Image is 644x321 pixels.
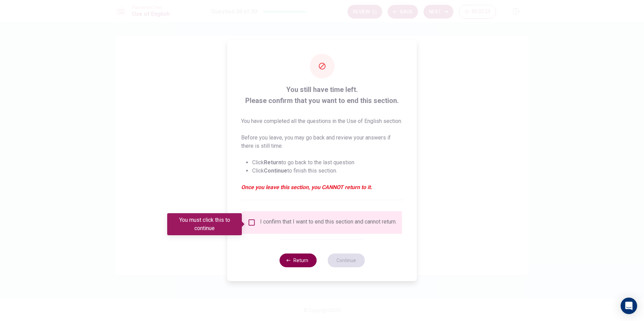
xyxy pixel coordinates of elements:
[279,253,316,267] button: Return
[241,84,403,106] span: You still have time left. Please confirm that you want to end this section.
[241,183,403,191] em: Once you leave this section, you CANNOT return to it.
[260,218,397,227] div: I confirm that I want to end this section and cannot return.
[264,167,287,174] strong: Continue
[241,117,403,125] p: You have completed all the questions in the Use of English section.
[264,159,281,166] strong: Return
[252,158,403,167] li: Click to go back to the last question
[621,298,637,314] div: Open Intercom Messenger
[167,213,242,235] div: You must click this to continue
[241,134,403,150] p: Before you leave, you may go back and review your answers if there is still time.
[248,218,256,227] span: You must click this to continue
[328,253,365,267] button: Continue
[252,167,403,175] li: Click to finish this section.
